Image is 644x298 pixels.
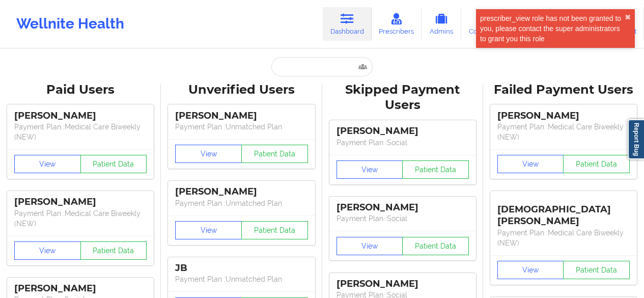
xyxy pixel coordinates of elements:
[337,278,469,290] div: [PERSON_NAME]
[337,202,469,213] div: [PERSON_NAME]
[563,261,630,279] button: Patient Data
[175,221,242,239] button: View
[168,82,315,98] div: Unverified Users
[329,82,476,114] div: Skipped Payment Users
[337,138,469,148] p: Payment Plan : Social
[241,221,308,239] button: Patient Data
[337,160,403,179] button: View
[497,122,630,142] p: Payment Plan : Medical Care Biweekly (NEW)
[14,208,147,229] p: Payment Plan : Medical Care Biweekly (NEW)
[80,155,147,173] button: Patient Data
[625,13,631,21] button: close
[14,196,147,208] div: [PERSON_NAME]
[175,110,307,122] div: [PERSON_NAME]
[14,283,147,294] div: [PERSON_NAME]
[402,160,469,179] button: Patient Data
[337,237,403,255] button: View
[7,82,154,98] div: Paid Users
[241,145,308,163] button: Patient Data
[80,241,147,260] button: Patient Data
[461,7,503,41] a: Coaches
[497,228,630,248] p: Payment Plan : Medical Care Biweekly (NEW)
[480,13,625,44] div: prescriber_view role has not been granted to you, please contact the super administrators to gran...
[490,82,637,98] div: Failed Payment Users
[422,7,461,41] a: Admins
[337,125,469,137] div: [PERSON_NAME]
[175,122,307,132] p: Payment Plan : Unmatched Plan
[175,262,307,274] div: JB
[175,186,307,198] div: [PERSON_NAME]
[14,122,147,142] p: Payment Plan : Medical Care Biweekly (NEW)
[497,261,564,279] button: View
[175,274,307,284] p: Payment Plan : Unmatched Plan
[337,213,469,224] p: Payment Plan : Social
[175,145,242,163] button: View
[402,237,469,255] button: Patient Data
[14,155,81,173] button: View
[497,110,630,122] div: [PERSON_NAME]
[14,241,81,260] button: View
[323,7,372,41] a: Dashboard
[175,198,307,208] p: Payment Plan : Unmatched Plan
[628,119,644,159] a: Report Bug
[563,155,630,173] button: Patient Data
[372,7,422,41] a: Prescribers
[14,110,147,122] div: [PERSON_NAME]
[497,196,630,227] div: [DEMOGRAPHIC_DATA][PERSON_NAME]
[497,155,564,173] button: View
